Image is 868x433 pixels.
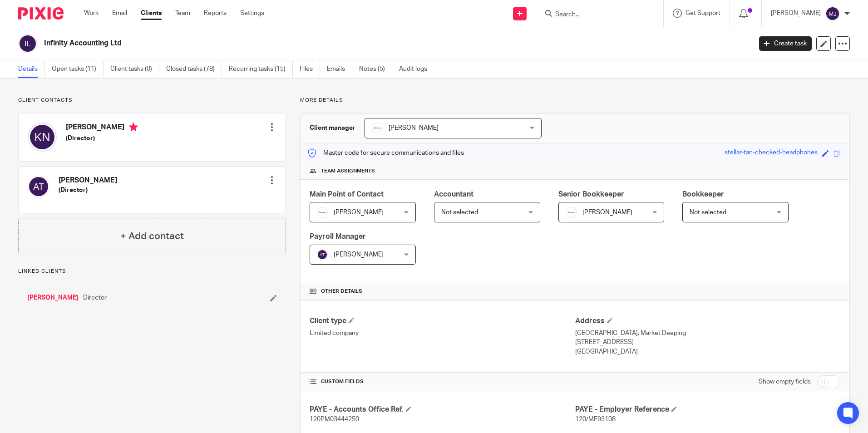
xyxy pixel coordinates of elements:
[575,405,840,414] h4: PAYE - Employer Reference
[300,97,850,104] p: More details
[66,134,138,143] h5: (Director)
[310,378,575,385] h4: CUSTOM FIELDS
[725,148,818,158] div: stellar-tan-checked-headphones
[18,34,37,53] img: svg%3E
[686,10,720,16] span: Get Support
[759,36,812,51] a: Create task
[575,338,840,347] p: [STREET_ADDRESS]
[27,293,79,302] a: [PERSON_NAME]
[310,191,384,198] span: Main Point of Contact
[334,251,384,258] span: [PERSON_NAME]
[575,416,616,423] span: 120/ME93108
[554,11,636,19] input: Search
[18,97,286,104] p: Client contacts
[566,207,577,218] img: Infinity%20Logo%20with%20Whitespace%20.png
[59,176,117,185] h4: [PERSON_NAME]
[307,148,464,157] p: Master code for secure communications and files
[175,9,190,18] a: Team
[129,123,138,132] i: Primary
[321,288,362,295] span: Other details
[310,233,366,240] span: Payroll Manager
[28,176,49,197] img: svg%3E
[389,125,439,131] span: [PERSON_NAME]
[317,249,328,260] img: svg%3E
[310,316,575,326] h4: Client type
[334,209,384,216] span: [PERSON_NAME]
[59,186,117,195] h5: (Director)
[310,405,575,414] h4: PAYE - Accounts Office Ref.
[240,9,264,18] a: Settings
[229,60,293,78] a: Recurring tasks (15)
[18,60,45,78] a: Details
[83,293,107,302] span: Director
[558,191,624,198] span: Senior Bookkeeper
[204,9,227,18] a: Reports
[825,6,840,21] img: svg%3E
[310,329,575,338] p: Limited company
[327,60,352,78] a: Emails
[18,7,64,20] img: Pixie
[441,209,478,216] span: Not selected
[120,229,184,243] h4: + Add contact
[575,347,840,356] p: [GEOGRAPHIC_DATA]
[310,123,355,133] h3: Client manager
[112,9,127,18] a: Email
[110,60,159,78] a: Client tasks (0)
[682,191,724,198] span: Bookkeeper
[300,60,320,78] a: Files
[166,60,222,78] a: Closed tasks (78)
[690,209,726,216] span: Not selected
[575,316,840,326] h4: Address
[317,207,328,218] img: Infinity%20Logo%20with%20Whitespace%20.png
[141,9,162,18] a: Clients
[84,9,99,18] a: Work
[771,9,821,18] p: [PERSON_NAME]
[66,123,138,134] h4: [PERSON_NAME]
[399,60,434,78] a: Audit logs
[18,268,286,275] p: Linked clients
[359,60,392,78] a: Notes (5)
[434,191,473,198] span: Accountant
[310,416,359,423] span: 120PM03444250
[52,60,104,78] a: Open tasks (11)
[575,329,840,338] p: [GEOGRAPHIC_DATA], Market Deeping
[582,209,632,216] span: [PERSON_NAME]
[372,123,383,133] img: Infinity%20Logo%20with%20Whitespace%20.png
[759,377,811,386] label: Show empty fields
[28,123,57,152] img: svg%3E
[321,167,375,175] span: Team assignments
[44,39,605,48] h2: Infinity Accounting Ltd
